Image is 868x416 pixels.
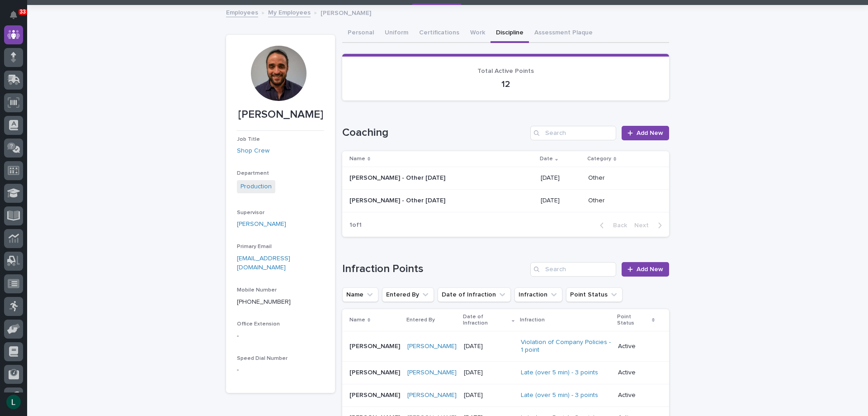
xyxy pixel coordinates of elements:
p: [PERSON_NAME] - Other [DATE] [349,195,447,205]
p: Entered By [406,315,435,325]
p: [PERSON_NAME] [349,341,402,350]
p: Name [349,154,365,164]
a: Employees [226,7,258,17]
button: Assessment Plaque [529,24,598,43]
a: [PERSON_NAME] [237,220,286,229]
p: Category [587,154,611,164]
p: [PERSON_NAME] [237,108,324,121]
button: Date of Infraction [438,287,511,302]
p: - [237,331,324,341]
button: Infraction [514,287,562,302]
p: 1 of 1 [342,214,369,236]
a: [PERSON_NAME] [407,369,457,377]
p: [PERSON_NAME] - Other [DATE] [349,172,447,182]
a: Add New [622,126,669,140]
tr: [PERSON_NAME] - Other [DATE][PERSON_NAME] - Other [DATE] [DATE]Other [342,189,669,212]
p: 12 [353,79,658,90]
button: users-avatar [4,392,23,411]
h1: Infraction Points [342,263,527,276]
a: Shop Crew [237,146,269,156]
button: Discipline [491,24,529,43]
button: Name [342,287,378,302]
p: [DATE] [464,392,514,399]
p: [DATE] [541,197,581,205]
a: My Employees [268,7,311,17]
span: Supervisor [237,210,264,215]
p: Infraction [520,315,545,325]
tr: [PERSON_NAME] - Other [DATE][PERSON_NAME] - Other [DATE] [DATE]Other [342,167,669,189]
button: Back [593,221,631,230]
p: [PERSON_NAME] [321,7,371,17]
a: [EMAIL_ADDRESS][DOMAIN_NAME] [237,255,290,271]
button: Work [465,24,491,43]
button: Point Status [566,287,623,302]
p: Point Status [617,312,650,329]
p: Name [349,315,365,325]
p: 33 [20,9,26,15]
span: Add New [637,266,663,273]
span: Add New [637,130,663,136]
a: Add New [622,262,669,277]
tr: [PERSON_NAME][PERSON_NAME] [PERSON_NAME] [DATE]Late (over 5 min) - 3 points Active [342,361,669,384]
div: Notifications33 [11,11,23,25]
input: Search [530,126,616,140]
p: Active [618,343,655,350]
a: [PHONE_NUMBER] [237,299,291,305]
p: [PERSON_NAME] [349,367,402,377]
p: Date of Infraction [463,312,509,329]
p: Other [588,197,655,205]
p: Active [618,392,655,399]
p: Date [540,154,553,164]
h1: Coaching [342,126,527,139]
span: Mobile Number [237,287,277,293]
span: Speed Dial Number [237,356,288,361]
button: Entered By [382,287,434,302]
button: Next [631,221,669,230]
span: Back [608,222,627,229]
p: Active [618,369,655,377]
button: Personal [342,24,379,43]
tr: [PERSON_NAME][PERSON_NAME] [PERSON_NAME] [DATE]Late (over 5 min) - 3 points Active [342,384,669,406]
tr: [PERSON_NAME][PERSON_NAME] [PERSON_NAME] [DATE]Violation of Company Policies - 1 point Active [342,331,669,362]
a: Late (over 5 min) - 3 points [521,392,598,399]
span: Total Active Points [477,68,534,74]
p: [PERSON_NAME] [349,390,402,399]
p: [DATE] [464,369,514,377]
button: Certifications [414,24,465,43]
span: Office Extension [237,321,280,327]
p: [DATE] [464,343,514,350]
span: Department [237,171,269,176]
a: [PERSON_NAME] [407,392,457,399]
a: [PERSON_NAME] [407,343,457,350]
span: Primary Email [237,244,272,249]
button: Notifications [4,5,23,24]
a: Late (over 5 min) - 3 points [521,369,598,377]
button: Uniform [379,24,414,43]
p: Other [588,174,655,182]
p: [DATE] [541,174,581,182]
span: Next [634,222,654,229]
a: Production [241,182,272,191]
p: - [237,365,324,375]
input: Search [530,262,616,277]
a: Violation of Company Policies - 1 point [521,339,611,354]
span: Job Title [237,137,260,142]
